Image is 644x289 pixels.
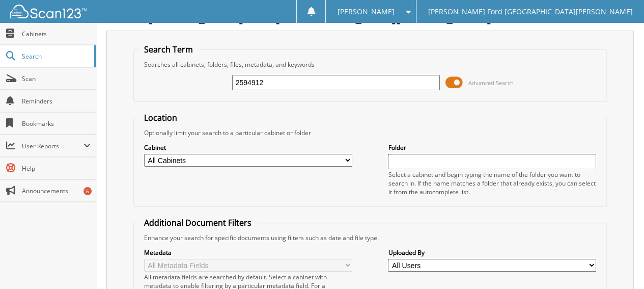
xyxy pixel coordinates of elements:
[22,30,91,38] span: Cabinets
[22,52,89,61] span: Search
[22,119,91,128] span: Bookmarks
[22,187,91,195] span: Announcements
[338,9,395,15] span: [PERSON_NAME]
[144,143,352,152] label: Cabinet
[22,74,91,83] span: Scan
[593,240,644,289] iframe: Chat Widget
[144,248,352,257] label: Metadata
[22,97,91,106] span: Reminders
[83,187,92,195] div: 6
[428,9,632,15] span: [PERSON_NAME] Ford [GEOGRAPHIC_DATA][PERSON_NAME]
[388,143,596,152] label: Folder
[139,128,601,137] div: Optionally limit your search to a particular cabinet or folder
[139,60,601,69] div: Searches all cabinets, folders, files, metadata, and keywords
[22,164,91,173] span: Help
[10,5,87,18] img: scan123-logo-white.svg
[22,142,83,150] span: User Reports
[139,112,182,123] legend: Location
[388,248,596,257] label: Uploaded By
[388,170,596,196] div: Select a cabinet and begin typing the name of the folder you want to search in. If the name match...
[139,217,257,228] legend: Additional Document Filters
[139,233,601,242] div: Enhance your search for specific documents using filters such as date and file type.
[468,79,513,87] span: Advanced Search
[139,44,198,55] legend: Search Term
